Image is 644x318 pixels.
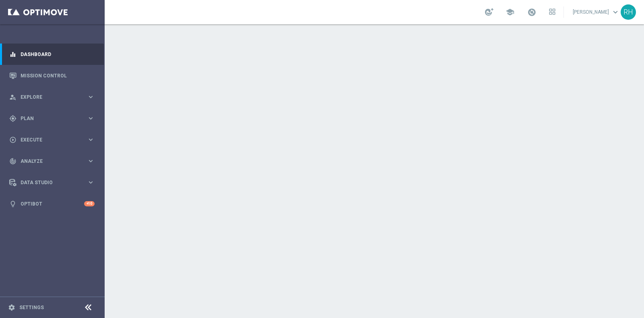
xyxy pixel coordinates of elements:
[9,179,87,186] div: Data Studio
[87,157,95,165] i: keyboard_arrow_right
[9,158,87,165] div: Analyze
[9,200,17,208] i: lightbulb
[87,114,95,122] i: keyboard_arrow_right
[21,180,87,185] span: Data Studio
[87,179,95,186] i: keyboard_arrow_right
[19,305,44,310] a: Settings
[9,158,17,165] i: track_changes
[9,158,95,164] button: track_changes Analyze keyboard_arrow_right
[87,93,95,101] i: keyboard_arrow_right
[9,115,17,122] i: gps_fixed
[621,4,636,20] div: RH
[9,94,95,100] button: person_search Explore keyboard_arrow_right
[9,136,87,143] div: Execute
[9,94,17,101] i: person_search
[9,115,87,122] div: Plan
[9,44,95,65] div: Dashboard
[9,193,95,214] div: Optibot
[9,51,17,58] i: equalizer
[21,193,84,214] a: Optibot
[21,116,87,121] span: Plan
[506,8,514,17] span: school
[9,201,95,207] button: lightbulb Optibot +10
[21,65,95,86] a: Mission Control
[572,6,621,18] a: [PERSON_NAME]keyboard_arrow_down
[84,201,95,206] div: +10
[9,136,17,143] i: play_circle_outline
[21,137,87,142] span: Execute
[9,94,87,101] div: Explore
[21,44,95,65] a: Dashboard
[21,159,87,164] span: Analyze
[21,95,87,100] span: Explore
[9,179,95,186] button: Data Studio keyboard_arrow_right
[8,304,15,311] i: settings
[9,115,95,122] button: gps_fixed Plan keyboard_arrow_right
[9,73,95,79] button: Mission Control
[611,8,620,17] span: keyboard_arrow_down
[9,65,95,86] div: Mission Control
[87,136,95,143] i: keyboard_arrow_right
[9,51,95,58] button: equalizer Dashboard
[9,137,95,143] button: play_circle_outline Execute keyboard_arrow_right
